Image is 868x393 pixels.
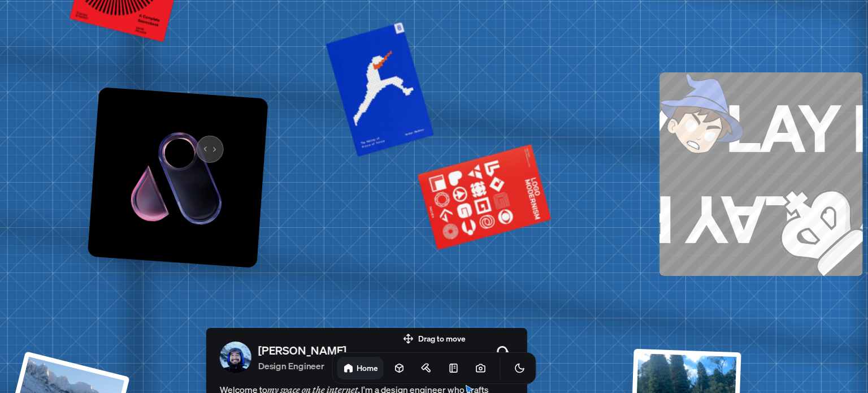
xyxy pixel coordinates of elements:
[220,342,251,373] img: Profile Picture
[88,87,268,267] img: Logo variation 73
[357,362,378,373] h1: Home
[258,359,346,373] p: Design Engineer
[258,342,346,359] p: [PERSON_NAME]
[509,357,531,379] button: Toggle Theme
[337,357,384,379] a: Home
